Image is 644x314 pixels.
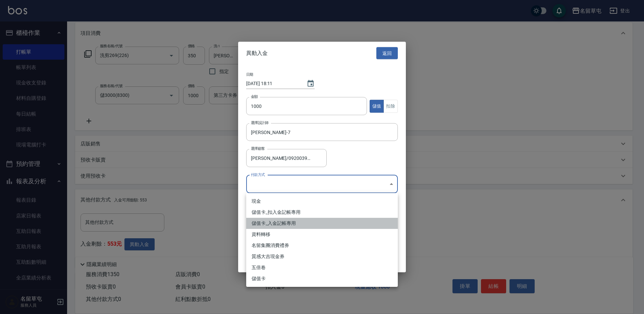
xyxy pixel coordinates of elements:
li: 現金 [246,196,398,207]
li: 儲值卡_扣入金記帳專用 [246,207,398,218]
li: 質感大吉現金券 [246,251,398,262]
li: 資料轉移 [246,229,398,240]
li: 儲值卡_入金記帳專用 [246,218,398,229]
li: 名留集團消費禮券 [246,240,398,251]
li: 儲值卡 [246,273,398,284]
li: 五倍卷 [246,262,398,273]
